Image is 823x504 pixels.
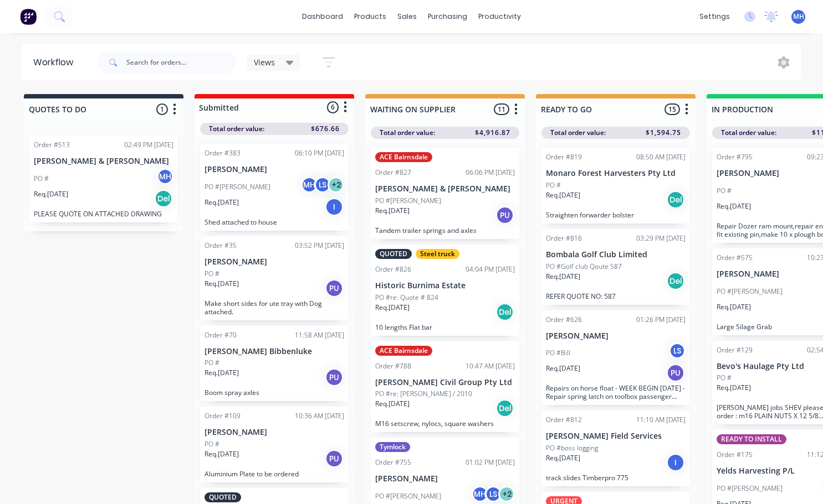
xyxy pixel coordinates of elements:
[375,419,515,428] p: M16 setscrew, nylocs, square washers
[205,257,344,267] p: [PERSON_NAME]
[546,474,686,482] p: track slides Timberpro 775
[375,458,411,467] div: Order #755
[717,186,732,196] p: PO #
[546,233,582,243] div: Order #816
[717,302,751,312] p: Req. [DATE]
[209,124,264,134] span: Total order value:
[375,361,411,371] div: Order #788
[636,315,686,325] div: 01:26 PM [DATE]
[541,310,690,406] div: Order #62601:26 PM [DATE][PERSON_NAME]PO #BillLSReq.[DATE]PURepairs on horse float - WEEK BEGIN [...
[205,182,270,192] p: PO #[PERSON_NAME]
[33,56,79,69] div: Workflow
[541,148,690,224] div: Order #81908:50 AM [DATE]Monaro Forest Harvesters Pty LtdPO #Req.[DATE]DelStraighten forwarder bo...
[375,168,411,178] div: Order #827
[295,241,344,251] div: 03:52 PM [DATE]
[475,128,510,138] span: $4,916.87
[466,168,515,178] div: 06:06 PM [DATE]
[717,253,753,263] div: Order #575
[205,470,344,478] p: Aluminium Plate to be ordered
[667,454,684,471] div: I
[200,326,349,402] div: Order #7011:58 AM [DATE][PERSON_NAME] BibbenlukePO #Req.[DATE]PUBoom spray axles
[20,8,37,25] img: Factory
[126,51,236,74] input: Search for orders...
[473,8,526,25] div: productivity
[546,180,561,190] p: PO #
[297,8,349,25] a: dashboard
[375,474,515,484] p: [PERSON_NAME]
[205,269,219,279] p: PO #
[205,299,344,316] p: Make short sides for ute tray with Dog attached.
[349,8,392,25] div: products
[205,198,239,207] p: Req. [DATE]
[200,407,349,482] div: Order #10910:36 AM [DATE][PERSON_NAME]PO #Req.[DATE]PUAluminium Plate to be ordered
[375,293,438,303] p: PO #re: Quote # 824
[375,226,515,235] p: Tandem trailer springs and axles
[205,411,241,421] div: Order #109
[325,450,343,467] div: PU
[29,136,178,222] div: Order #51302:49 PM [DATE][PERSON_NAME] & [PERSON_NAME]PO #MHReq.[DATE]DelPLEASE QUOTE ON ATTACHED...
[205,279,239,289] p: Req. [DATE]
[550,128,606,138] span: Total order value:
[375,303,410,313] p: Req. [DATE]
[205,330,237,340] div: Order #70
[157,168,173,185] div: MH
[254,56,275,68] span: Views
[328,176,344,193] div: + 2
[546,331,686,341] p: [PERSON_NAME]
[546,315,582,325] div: Order #626
[205,358,219,368] p: PO #
[375,184,515,194] p: [PERSON_NAME] & [PERSON_NAME]
[375,491,441,501] p: PO #[PERSON_NAME]
[717,152,753,162] div: Order #795
[472,486,488,502] div: MH
[546,348,570,358] p: PO #Bill
[669,342,686,359] div: LS
[375,152,432,162] div: ACE Bairnsdale
[546,292,686,300] p: REFER QUOTE NO: 587
[541,411,690,486] div: Order #81211:10 AM [DATE][PERSON_NAME] Field ServicesPO #boss loggingReq.[DATE]Itrack slides Timb...
[546,415,582,425] div: Order #812
[416,249,459,259] div: Steel truck
[34,189,68,199] p: Req. [DATE]
[200,144,349,231] div: Order #38306:10 PM [DATE][PERSON_NAME]PO #[PERSON_NAME]MHLS+2Req.[DATE]IShed attached to house
[546,384,686,401] p: Repairs on horse float - WEEK BEGIN [DATE] - Repair spring latch on toolbox passenger side - Weld...
[496,399,514,417] div: Del
[546,211,686,219] p: Straighten forwarder bolster
[375,264,411,274] div: Order #826
[34,174,49,184] p: PO #
[667,191,684,209] div: Del
[375,399,410,409] p: Req. [DATE]
[34,140,70,150] div: Order #513
[717,383,751,393] p: Req. [DATE]
[301,176,318,193] div: MH
[205,347,344,356] p: [PERSON_NAME] Bibbenluke
[546,262,622,272] p: PO #Golf club Qoute 587
[466,264,515,274] div: 04:04 PM [DATE]
[422,8,473,25] div: purchasing
[546,250,686,259] p: Bombala Golf Club Limited
[295,330,344,340] div: 11:58 AM [DATE]
[694,8,735,25] div: settings
[496,206,514,224] div: PU
[717,287,783,297] p: PO #[PERSON_NAME]
[155,190,172,207] div: Del
[205,449,239,459] p: Req. [DATE]
[375,323,515,331] p: 10 lengths Flat bar
[205,439,219,449] p: PO #
[205,241,237,251] div: Order #35
[498,486,515,502] div: + 2
[34,157,173,166] p: [PERSON_NAME] & [PERSON_NAME]
[466,458,515,467] div: 01:02 PM [DATE]
[546,190,580,200] p: Req. [DATE]
[205,218,344,226] p: Shed attached to house
[392,8,422,25] div: sales
[721,128,776,138] span: Total order value:
[485,486,502,502] div: LS
[717,434,786,444] div: READY TO INSTALL
[546,443,598,453] p: PO #boss logging
[546,272,580,282] p: Req. [DATE]
[311,124,340,134] span: $676.66
[546,432,686,441] p: [PERSON_NAME] Field Services
[371,341,519,433] div: ACE BairnsdaleOrder #78810:47 AM [DATE][PERSON_NAME] Civil Group Pty LtdPO #re: [PERSON_NAME] / 2...
[717,201,751,211] p: Req. [DATE]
